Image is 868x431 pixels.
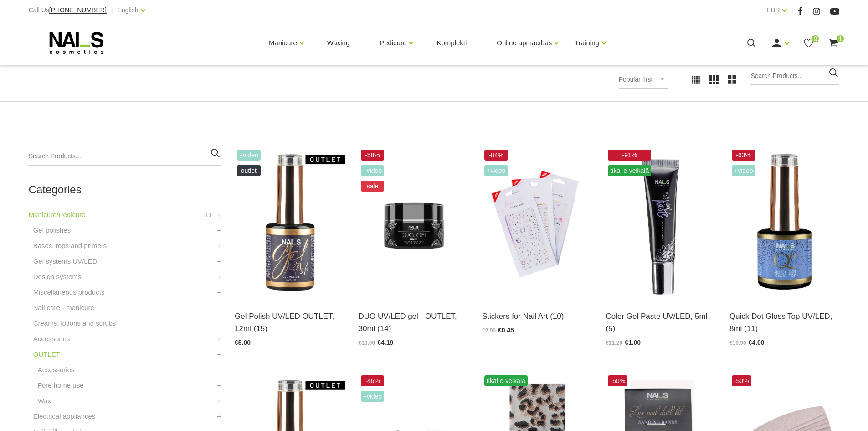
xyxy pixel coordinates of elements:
[828,37,839,49] a: 1
[498,327,514,334] span: €0.45
[237,165,261,176] span: OUTLET
[33,411,96,422] a: Electrical appliances
[33,256,98,267] a: Gel systems UV/LED
[482,147,592,299] img: Professional stickers for nail design...
[619,76,653,83] span: Popular first
[361,375,385,386] span: -46%
[33,225,71,236] a: Gel polishes
[217,209,221,220] a: +
[377,339,393,346] span: €4.19
[729,340,746,346] span: €10.90
[484,375,528,386] span: tikai e-veikalā
[608,165,651,176] span: tikai e-veikalā
[732,375,751,386] span: -50%
[732,150,755,161] span: -63%
[749,339,765,346] span: €4.00
[217,395,221,406] a: +
[269,25,297,61] a: Manicure
[217,380,221,391] a: +
[361,391,385,402] span: +Video
[217,240,221,251] a: +
[217,256,221,267] a: +
[608,150,651,161] span: -91%
[29,184,221,196] h2: Categories
[237,150,261,161] span: +Video
[606,147,715,299] img: Multifunctional pigmented design paste to help create one stroke and Zhostovo designs, as well as...
[38,364,75,375] a: Accessories
[29,5,107,16] div: Call Us
[606,340,622,346] span: €11.20
[33,271,82,282] a: Design systems
[235,339,251,346] span: €5.00
[33,349,60,360] a: OUTLET
[320,21,357,65] a: Waxing
[217,333,221,344] a: +
[625,339,641,346] span: €1.00
[118,5,139,16] a: English
[608,375,627,386] span: -50%
[361,181,385,192] span: sale
[111,5,113,16] span: |
[359,147,468,299] img: Polymerization time:DUO GEL Nr. 101, 008, 000, 006, 002, 003, 014, 011, 012, 001, 009, 007, 005, ...
[729,310,839,335] a: Quick Dot Gloss Top UV/LED, 8ml (11)
[361,150,385,161] span: -58%
[204,209,212,220] span: 11
[497,25,552,61] a: Online apmācības
[235,310,344,335] a: Gel Polish UV/LED OUTLET, 12ml (15)
[33,333,70,344] a: Accessories
[217,271,221,282] a: +
[361,165,385,176] span: +Video
[606,310,715,335] a: Color Gel Paste UV/LED, 5ml (5)
[484,150,508,161] span: -84%
[482,327,496,334] span: €2.90
[837,35,844,42] span: 1
[732,165,755,176] span: +Video
[33,318,116,329] a: Creams, lotions and scrubs
[429,21,474,65] a: Komplekti
[33,287,105,298] a: Miscellaneous products
[766,5,780,16] a: EUR
[29,147,221,166] input: Search Products...
[217,225,221,236] a: +
[482,310,592,322] a: Stickers for Nail Art (10)
[359,310,468,335] a: DUO UV/LED gel - OUTLET, 30ml (14)
[29,209,86,220] a: Manicure/Pedicure
[217,287,221,298] a: +
[484,165,508,176] span: +Video
[791,5,793,16] span: |
[217,411,221,422] a: +
[575,25,599,61] a: Training
[812,35,819,42] span: 0
[729,147,839,299] img: Quick Dot Top — a top coat without a tacky layer.Popular manicure trend — a finish with design pa...
[38,380,84,391] a: Fore home use
[33,240,107,251] a: Bases, tops and primers
[33,302,94,313] a: Nail care - manicure
[359,340,375,346] span: €10.00
[750,67,839,85] input: Search Products...
[49,7,107,14] a: [PHONE_NUMBER]
[235,147,344,299] img: Long-lasting, intensely pigmented gel polish. Easy to apply, dries well, does not shrink or shrin...
[38,395,51,406] a: Wax
[380,25,406,61] a: Pedicure
[803,37,814,49] a: 0
[217,349,221,360] a: +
